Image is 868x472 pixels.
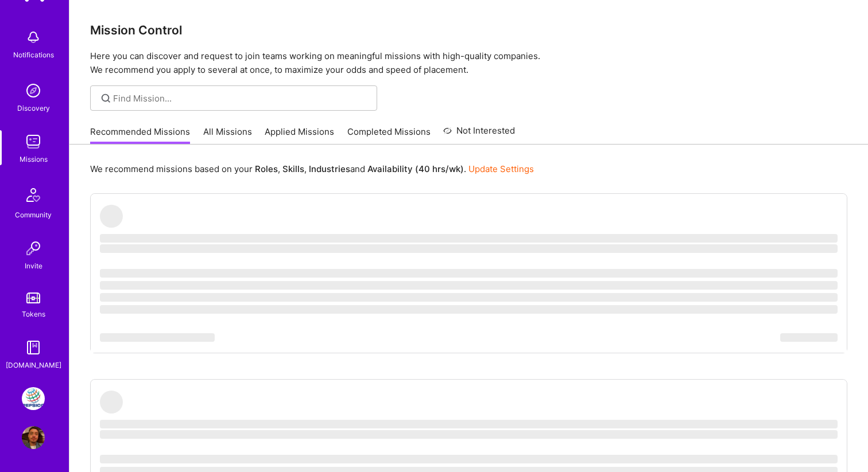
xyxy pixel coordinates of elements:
a: Applied Missions [265,126,334,145]
b: Skills [282,163,304,174]
a: PepsiCo - Elixir Dev - Retail Technology [19,387,48,410]
a: Completed Missions [347,126,431,145]
img: Invite [22,237,45,260]
div: Community [15,209,52,221]
div: Invite [25,260,42,272]
b: Availability (40 hrs/wk) [367,163,464,174]
input: Find Mission... [113,92,369,104]
p: Here you can discover and request to join teams working on meaningful missions with high-quality ... [90,49,847,77]
b: Roles [255,163,278,174]
a: Not Interested [443,124,515,145]
img: Community [20,181,47,209]
h3: Mission Control [90,23,847,37]
i: icon SearchGrey [99,92,113,105]
b: Industries [309,163,350,174]
a: User Avatar [19,426,48,449]
p: We recommend missions based on your , , and . [90,163,534,175]
img: User Avatar [22,426,45,449]
img: bell [22,26,45,49]
img: teamwork [22,130,45,153]
img: guide book [22,336,45,359]
img: PepsiCo - Elixir Dev - Retail Technology [22,387,45,410]
div: Notifications [13,49,54,61]
div: Discovery [17,102,50,114]
a: Recommended Missions [90,126,190,145]
div: Tokens [22,308,45,320]
img: discovery [22,79,45,102]
a: Update Settings [468,163,534,174]
a: All Missions [203,126,252,145]
img: tokens [26,292,40,303]
div: Missions [20,153,48,165]
div: [DOMAIN_NAME] [6,359,61,371]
